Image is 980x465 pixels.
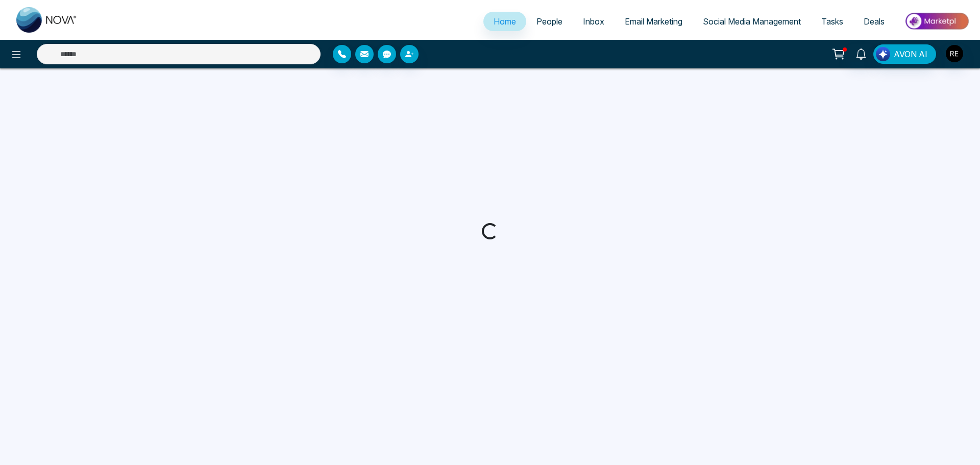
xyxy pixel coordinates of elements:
[876,47,890,61] img: Lead Flow
[536,16,562,27] span: People
[703,16,801,27] span: Social Media Management
[821,16,843,27] span: Tasks
[894,48,927,60] span: AVON AI
[853,12,895,31] a: Deals
[526,12,573,31] a: People
[573,12,615,31] a: Inbox
[873,44,936,64] button: AVON AI
[615,12,693,31] a: Email Marketing
[494,16,516,27] span: Home
[625,16,682,27] span: Email Marketing
[483,12,526,31] a: Home
[16,7,78,33] img: Nova CRM Logo
[900,10,974,33] img: Market-place.gif
[693,12,811,31] a: Social Media Management
[583,16,604,27] span: Inbox
[811,12,853,31] a: Tasks
[946,45,963,62] img: User Avatar
[864,16,885,27] span: Deals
